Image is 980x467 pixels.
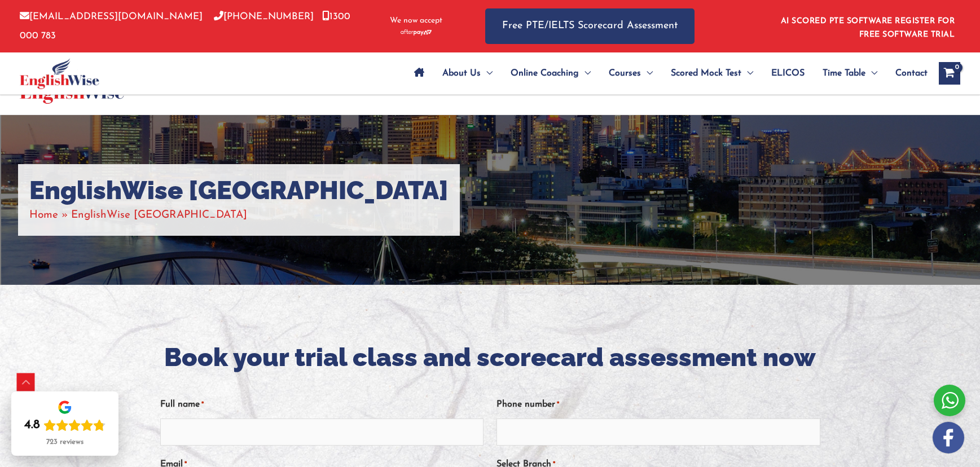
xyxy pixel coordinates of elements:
[20,58,99,89] img: cropped-ew-logo
[511,54,579,93] span: Online Coaching
[662,54,762,93] a: Scored Mock TestMenu Toggle
[762,54,814,93] a: ELICOS
[46,438,84,447] div: 723 reviews
[405,54,928,93] nav: Site Navigation: Main Menu
[895,54,928,93] span: Contact
[390,15,442,27] span: We now accept
[933,422,964,453] img: white-facebook.png
[29,210,58,221] a: Home
[814,54,886,93] a: Time TableMenu Toggle
[401,29,432,36] img: Afterpay-Logo
[214,12,314,21] a: [PHONE_NUMBER]
[71,210,247,221] span: EnglishWise [GEOGRAPHIC_DATA]
[600,54,662,93] a: CoursesMenu Toggle
[160,341,820,375] h2: Book your trial class and scorecard assessment now
[771,54,805,93] span: ELICOS
[485,8,695,44] a: Free PTE/IELTS Scorecard Assessment
[20,12,203,21] a: [EMAIL_ADDRESS][DOMAIN_NAME]
[609,54,641,93] span: Courses
[20,12,350,40] a: 1300 000 783
[774,8,960,45] aside: Header Widget 1
[781,17,955,39] a: AI SCORED PTE SOFTWARE REGISTER FOR FREE SOFTWARE TRIAL
[481,54,493,93] span: Menu Toggle
[823,54,865,93] span: Time Table
[433,54,502,93] a: About UsMenu Toggle
[939,62,960,85] a: View Shopping Cart, empty
[29,175,449,206] h1: EnglishWise [GEOGRAPHIC_DATA]
[741,54,753,93] span: Menu Toggle
[24,417,106,433] div: Rating: 4.8 out of 5
[671,54,741,93] span: Scored Mock Test
[641,54,653,93] span: Menu Toggle
[442,54,481,93] span: About Us
[160,395,204,414] label: Full name
[579,54,591,93] span: Menu Toggle
[24,417,40,433] div: 4.8
[886,54,928,93] a: Contact
[502,54,600,93] a: Online CoachingMenu Toggle
[29,206,449,224] nav: Breadcrumbs
[865,54,877,93] span: Menu Toggle
[496,395,559,414] label: Phone number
